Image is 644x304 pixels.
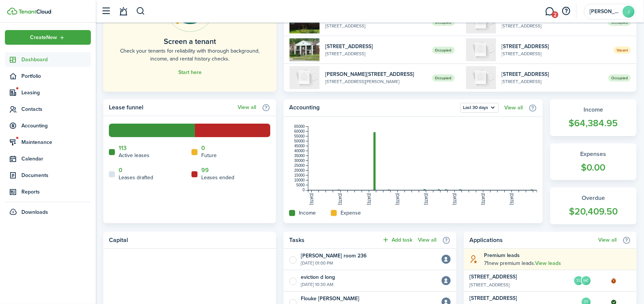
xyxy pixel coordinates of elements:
a: View all [504,105,523,111]
img: TenantCloud [7,8,17,15]
span: Create New [30,35,57,40]
home-placeholder-description: Check your tenants for reliability with thorough background, income, and rental history checks. [120,47,259,63]
span: Documents [21,171,91,179]
widget-list-item-title: [PERSON_NAME][STREET_ADDRESS] [325,70,426,78]
tspan: 65000 [294,124,305,129]
home-widget-title: Future [201,151,217,159]
time: [DATE] 01:00 PM [301,260,333,266]
span: Leasing [21,89,91,97]
span: Occupied [432,74,455,82]
a: Income$64,384.95 [550,99,636,136]
home-widget-title: Expense [341,209,361,217]
tspan: 30000 [294,159,305,163]
tspan: 0 [303,188,305,192]
tspan: [DATE] [481,193,485,205]
widget-stats-title: Overdue [558,194,629,203]
a: Notifications [116,2,131,21]
widget-stats-count: $64,384.95 [558,116,629,130]
widget-list-item-description: [STREET_ADDRESS] [502,23,603,29]
widget-list-item-title: [STREET_ADDRESS] [502,42,608,50]
tspan: [DATE] [424,193,428,205]
button: Open menu [5,30,91,45]
home-widget-title: Leases drafted [119,174,153,181]
avatar-text: HC [582,276,591,285]
tspan: 60000 [294,129,305,133]
span: Calendar [21,155,91,163]
span: Portfolio [21,72,91,80]
tspan: 50000 [294,139,305,143]
widget-list-item-title: [STREET_ADDRESS] [469,294,556,302]
span: Joe [590,9,620,14]
home-widget-title: Capital [109,236,267,245]
tspan: 55000 [294,134,305,138]
tspan: 5000 [296,183,305,187]
span: Occupied [608,74,631,82]
home-placeholder-title: Screen a tenant [164,36,216,47]
tspan: 20000 [294,168,305,172]
button: Last 30 days [460,103,499,113]
a: 0 [201,145,205,151]
home-widget-title: Income [299,209,316,217]
avatar-text: TL [574,276,583,285]
widget-stats-title: Income [558,105,629,114]
home-widget-title: Accounting [289,103,457,113]
a: Start here [178,70,202,76]
widget-stats-title: Expenses [558,150,629,159]
span: Dashboard [21,56,91,64]
button: Open resource center [560,5,573,18]
widget-stats-count: $0.00 [558,160,629,175]
tspan: [DATE] [309,193,314,205]
widget-list-item-description: [STREET_ADDRESS] [502,78,603,85]
span: Accounting [21,122,91,130]
img: 1 [290,38,320,61]
tspan: 40000 [294,149,305,153]
button: Open sidebar [99,4,113,18]
widget-list-item-title: [STREET_ADDRESS] [469,273,556,281]
a: Messaging [543,2,557,21]
widget-list-item-description: [STREET_ADDRESS][PERSON_NAME] [325,78,426,85]
span: Downloads [21,208,48,216]
a: Reports [5,185,91,199]
button: Add task [382,236,412,244]
widget-list-item-description: [STREET_ADDRESS] [469,281,556,288]
tspan: 15000 [294,173,305,177]
a: View all [418,237,436,243]
a: Expenses$0.00 [550,144,636,180]
home-widget-title: Applications [469,236,594,245]
tspan: 45000 [294,144,305,148]
span: Occupied [432,47,455,54]
button: Search [136,5,145,18]
tspan: 35000 [294,154,305,158]
widget-list-item-description: [STREET_ADDRESS] [325,23,426,29]
a: 0 [119,167,122,174]
tspan: [DATE] [452,193,457,205]
button: Open menu [460,103,499,113]
a: 113 [119,145,127,151]
widget-list-item-title: [STREET_ADDRESS] [502,70,603,78]
home-widget-title: Lease funnel [109,103,234,112]
tspan: [DATE] [510,193,514,205]
home-widget-title: Tasks [289,236,378,245]
img: 113 [466,38,496,61]
home-widget-title: Active leases [119,151,149,159]
widget-list-item-title: [PERSON_NAME] room 236 [301,252,366,260]
widget-list-item-title: [STREET_ADDRESS] [325,42,426,50]
tspan: [DATE] [367,193,371,205]
a: View all [598,237,617,243]
widget-list-item-description: [STREET_ADDRESS] [325,50,426,57]
span: Maintenance [21,138,91,146]
time: [DATE] 10:30 AM [301,281,333,288]
img: 1 [466,66,496,89]
widget-list-item-title: Flouke [PERSON_NAME] [301,295,359,302]
tspan: 25000 [294,163,305,168]
a: View all [238,104,256,110]
explanation-title: Premium leads [484,251,631,259]
a: Dashboard [5,52,91,67]
home-widget-title: Leases ended [201,174,234,181]
widget-list-item-description: [STREET_ADDRESS] [502,50,608,57]
a: View leads [535,260,561,266]
tspan: 10000 [294,178,305,182]
span: 2 [552,11,558,18]
tspan: [DATE] [338,193,342,205]
explanation-description: 71 new premium leads . [484,259,631,267]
